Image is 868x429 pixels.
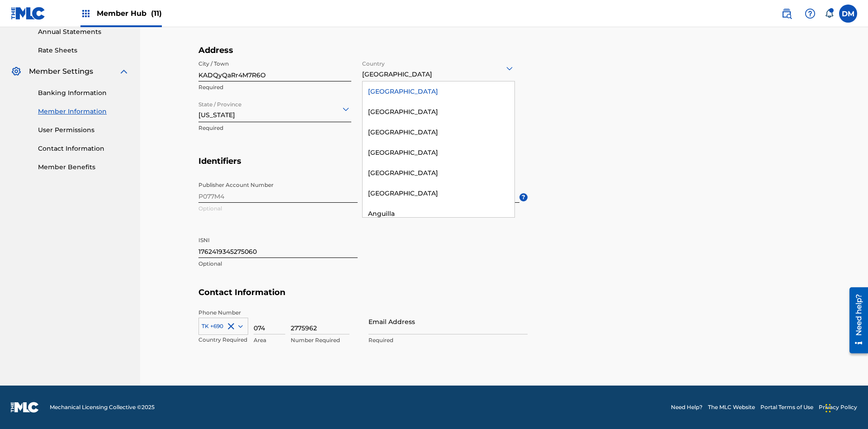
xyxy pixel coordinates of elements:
[363,102,514,122] div: [GEOGRAPHIC_DATA]
[38,27,129,37] a: Annual Statements
[363,143,514,163] div: [GEOGRAPHIC_DATA]
[363,81,514,102] div: [GEOGRAPHIC_DATA]
[254,336,285,344] p: Area
[363,163,514,183] div: [GEOGRAPHIC_DATA]
[38,46,129,55] a: Rate Sheets
[363,122,514,143] div: [GEOGRAPHIC_DATA]
[29,66,93,77] span: Member Settings
[363,204,514,224] div: Anguilla
[825,9,834,18] div: Notifications
[198,124,351,132] p: Required
[11,66,22,77] img: Member Settings
[38,162,129,172] a: Member Benefits
[291,336,349,344] p: Number Required
[198,98,351,120] div: [US_STATE]
[362,54,385,68] label: Country
[11,402,39,413] img: logo
[151,9,162,18] span: (11)
[805,8,816,19] img: help
[362,57,515,79] div: [GEOGRAPHIC_DATA]
[198,45,528,56] h5: Address
[760,403,813,411] a: Portal Terms of Use
[826,395,831,422] div: Drag
[823,386,868,429] iframe: Chat Widget
[708,403,755,411] a: The MLC Website
[778,5,796,23] a: Public Search
[38,107,129,116] a: Member Information
[11,7,46,20] img: MLC Logo
[80,8,91,19] img: Top Rightsholders
[97,8,162,19] span: Member Hub
[50,403,155,411] span: Mechanical Licensing Collective © 2025
[118,66,129,77] img: expand
[843,284,868,358] iframe: Resource Center
[38,125,129,135] a: User Permissions
[819,403,857,411] a: Privacy Policy
[519,193,528,201] span: ?
[801,5,819,23] div: Help
[671,403,703,411] a: Need Help?
[839,5,857,23] div: User Menu
[781,8,792,19] img: search
[198,260,358,268] p: Optional
[38,144,129,153] a: Contact Information
[198,83,351,91] p: Required
[368,336,528,344] p: Required
[198,95,241,109] label: State / Province
[38,88,129,98] a: Banking Information
[363,183,514,204] div: [GEOGRAPHIC_DATA]
[198,156,810,177] h5: Identifiers
[198,336,248,344] p: Country Required
[198,287,810,309] h5: Contact Information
